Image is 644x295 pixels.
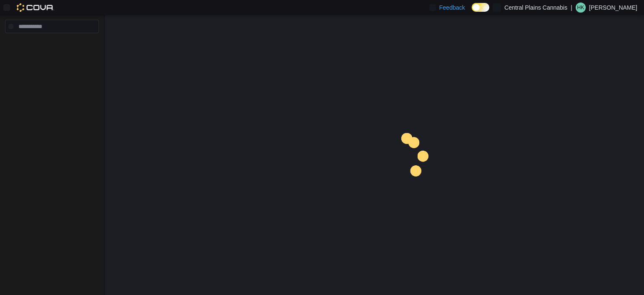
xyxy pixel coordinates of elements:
input: Dark Mode [472,3,489,12]
img: Cova [17,3,54,12]
span: Feedback [439,3,465,12]
p: Central Plains Cannabis [504,3,567,13]
img: cova-loader [374,127,437,190]
span: HK [577,3,584,13]
p: | [571,3,572,13]
div: Halle Kemp [576,3,586,13]
nav: Complex example [5,35,99,55]
p: [PERSON_NAME] [589,3,637,13]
